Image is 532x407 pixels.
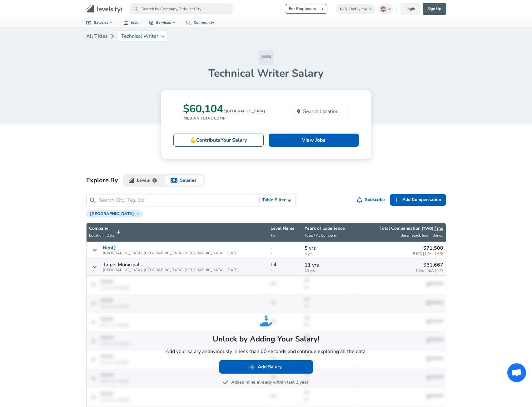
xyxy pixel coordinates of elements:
input: Search City, Tag, Etc [99,196,257,204]
span: Base | Stock (mo) | Bonus [400,233,443,238]
a: Jobs [118,18,143,27]
button: Toggle Search Filters [260,194,296,206]
a: Add Compensation [390,194,446,206]
span: TWD [349,7,358,12]
p: Search Location [303,108,339,115]
button: Added mine already within last 1 year [224,379,308,386]
p: Median Total Comp [184,115,265,121]
nav: primary [79,2,454,15]
button: (TWD) [422,226,433,231]
a: Salaries [81,18,119,27]
h2: Explore By [86,175,118,185]
p: 5 yrs [305,244,353,252]
span: CompanyLocation | Date [89,225,122,239]
p: Years of Experience [305,225,353,232]
p: $61,667 [415,261,443,269]
a: BenQ [103,245,116,251]
a: Community [181,18,219,27]
span: - [271,268,300,272]
p: Level Name [271,225,300,232]
img: svg+xml;base64,PHN2ZyB4bWxucz0iaHR0cDovL3d3dy53My5vcmcvMjAwMC9zdmciIGZpbGw9IiMyNjhERUMiIHZpZXdCb3... [260,315,272,327]
span: [GEOGRAPHIC_DATA], [GEOGRAPHIC_DATA], [GEOGRAPHIC_DATA] | [DATE] [103,268,239,272]
p: 💪 Contribute [190,136,247,144]
span: [GEOGRAPHIC_DATA] [87,211,137,216]
span: Add Compensation [402,196,441,204]
p: - [271,245,273,251]
span: Total / At Company [305,233,337,238]
a: 💪ContributeYour Salary [173,134,264,147]
span: / mo [359,7,367,12]
button: Subscribe [355,194,387,206]
span: NT$ [340,7,347,12]
span: [GEOGRAPHIC_DATA], [GEOGRAPHIC_DATA], [GEOGRAPHIC_DATA] | [DATE] [103,251,239,255]
span: 5.6萬 | N/A | 1.6萬 [413,252,443,256]
button: levels.fyi logoLevels [123,174,164,187]
div: [GEOGRAPHIC_DATA] [86,210,143,218]
button: English (US) [378,4,393,14]
img: English (US) [381,7,386,12]
img: svg+xml;base64,PHN2ZyB4bWxucz0iaHR0cDovL3d3dy53My5vcmcvMjAwMC9zdmciIGZpbGw9IiNmZmZmZmYiIHZpZXdCb3... [249,364,255,370]
input: Search by Company, Title, or City [130,3,233,14]
span: Tag [271,233,276,238]
p: Add your salary anonymously in less than 60 seconds and continue exploring all the data. [166,348,367,355]
span: Location | Date [89,233,114,238]
img: svg+xml;base64,PHN2ZyB4bWxucz0iaHR0cDovL3d3dy53My5vcmcvMjAwMC9zdmciIGZpbGw9IiM3NTc1NzUiIHZpZXdCb3... [222,379,229,385]
a: Services [143,18,181,27]
h5: Unlock by Adding Your Salary! [166,334,367,344]
p: 11 yrs [305,261,353,269]
a: For Employers [285,4,327,14]
span: 10 yrs [305,269,353,273]
span: Total Compensation (TWD) / moBase | Stock (mo) | Bonus [358,225,443,239]
a: Sign Up [423,3,446,15]
a: Login [400,3,420,15]
span: Your Salary [221,137,247,144]
p: Company [89,225,114,232]
h1: Technical Writer Salary [86,67,446,80]
button: salaries [164,174,205,187]
p: Total Compensation [380,225,443,232]
h3: $60,104 [183,102,265,115]
a: All Titles [86,30,108,42]
img: levels.fyi logo [129,178,134,183]
p: L4 [271,262,276,267]
div: 打開聊天 [507,363,526,382]
span: 6.2萬 | N/A | N/A [415,269,443,273]
button: / [GEOGRAPHIC_DATA] [224,109,265,114]
span: - [271,251,300,255]
button: / mo [435,225,443,232]
p: View Jobs [302,136,326,144]
img: Technical Writer Icon [259,50,274,65]
a: View Jobs [269,134,359,147]
p: Technical Writer [121,33,158,39]
button: Add Salary [219,360,313,373]
p: Taipei Municipal ... [103,262,145,267]
span: 4 yrs [305,252,353,256]
p: $71,500 [413,244,443,252]
button: NT$TWD/ mo [336,4,376,14]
